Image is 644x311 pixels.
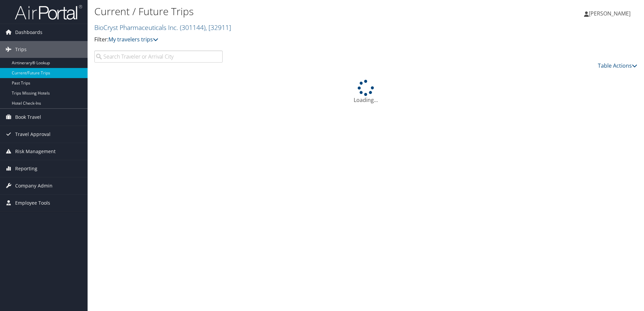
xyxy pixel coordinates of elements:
a: BioCryst Pharmaceuticals Inc. [94,23,231,32]
span: ( 301144 ) [180,23,205,32]
a: Table Actions [598,62,637,69]
input: Search Traveler or Arrival City [94,50,223,63]
span: Company Admin [15,177,53,194]
p: Filter: [94,35,456,44]
span: Risk Management [15,143,56,160]
span: , [ 32911 ] [205,23,231,32]
span: [PERSON_NAME] [589,10,631,17]
span: Employee Tools [15,195,50,211]
span: Dashboards [15,24,42,41]
a: My travelers trips [108,36,158,43]
span: Reporting [15,160,37,177]
span: Travel Approval [15,126,51,143]
img: airportal-logo.png [15,4,82,20]
a: [PERSON_NAME] [584,3,637,24]
h1: Current / Future Trips [94,4,456,19]
div: Loading... [94,80,637,104]
span: Book Travel [15,109,41,126]
span: Trips [15,41,27,58]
